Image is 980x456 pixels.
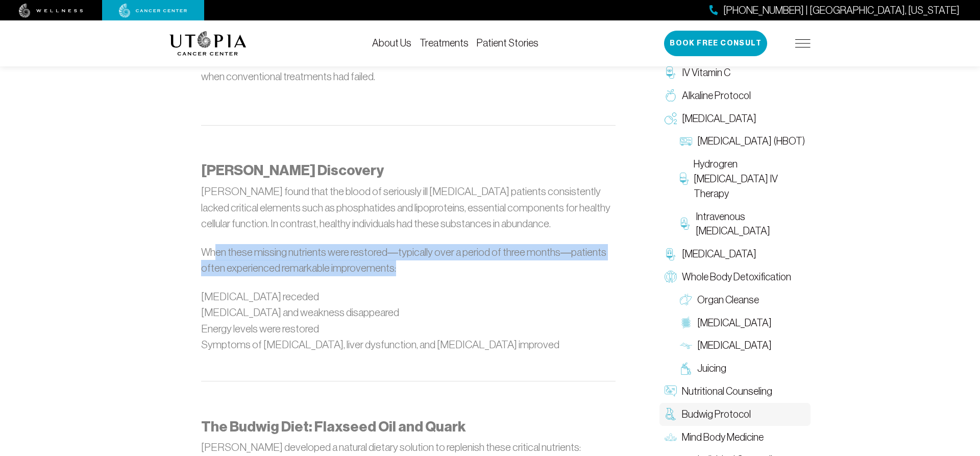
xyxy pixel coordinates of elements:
a: [MEDICAL_DATA] [675,311,811,334]
button: Book Free Consult [664,31,767,56]
a: IV Vitamin C [659,61,811,84]
span: Intravenous [MEDICAL_DATA] [696,209,805,239]
img: Oxygen Therapy [665,112,677,125]
li: [MEDICAL_DATA] and weakness disappeared [201,304,616,321]
a: Mind Body Medicine [659,426,811,449]
span: Hydrogren [MEDICAL_DATA] IV Therapy [694,157,805,201]
a: Alkaline Protocol [659,84,811,107]
li: Symptoms of [MEDICAL_DATA], liver dysfunction, and [MEDICAL_DATA] improved [201,337,616,353]
a: Budwig Protocol [659,403,811,426]
span: [MEDICAL_DATA] [682,247,756,261]
span: Nutritional Counseling [682,384,772,399]
a: Hydrogren [MEDICAL_DATA] IV Therapy [675,153,811,205]
img: Intravenous Ozone Therapy [680,218,691,230]
img: wellness [19,4,83,18]
p: [PERSON_NAME] developed a natural dietary solution to replenish these critical nutrients: [201,439,616,455]
img: Hyperbaric Oxygen Therapy (HBOT) [680,135,692,148]
span: Organ Cleanse [697,293,759,307]
a: Juicing [675,357,811,380]
a: Intravenous [MEDICAL_DATA] [675,205,811,243]
img: Mind Body Medicine [665,431,677,443]
span: Mind Body Medicine [682,430,764,445]
img: Lymphatic Massage [680,340,692,352]
img: Nutritional Counseling [665,385,677,397]
span: Juicing [697,361,726,376]
img: logo [169,31,247,56]
img: Whole Body Detoxification [665,271,677,283]
a: [MEDICAL_DATA] [675,334,811,357]
span: [MEDICAL_DATA] [682,111,756,126]
a: Organ Cleanse [675,289,811,311]
img: Hydrogren Peroxide IV Therapy [680,173,689,185]
span: [PHONE_NUMBER] | [GEOGRAPHIC_DATA], [US_STATE] [723,3,960,18]
a: Treatments [420,37,469,49]
strong: The Budwig Diet: Flaxseed Oil and Quark [201,418,466,435]
strong: [PERSON_NAME] Discovery [201,162,384,179]
a: Patient Stories [477,37,538,49]
a: About Us [372,37,411,49]
img: Organ Cleanse [680,294,692,306]
img: Budwig Protocol [665,408,677,420]
span: Whole Body Detoxification [682,270,791,284]
img: Colon Therapy [680,317,692,329]
li: Energy levels were restored [201,321,616,337]
span: [MEDICAL_DATA] [697,338,772,353]
p: When these missing nutrients were restored—typically over a period of three months—patients often... [201,244,616,276]
li: [MEDICAL_DATA] receded [201,289,616,305]
a: [MEDICAL_DATA] [659,243,811,266]
span: Alkaline Protocol [682,88,751,103]
span: Budwig Protocol [682,407,751,422]
p: [PERSON_NAME] found that the blood of seriously ill [MEDICAL_DATA] patients consistently lacked c... [201,183,616,232]
img: Alkaline Protocol [665,89,677,102]
a: [MEDICAL_DATA] [659,107,811,130]
a: [MEDICAL_DATA] (HBOT) [675,130,811,153]
img: Juicing [680,363,692,375]
a: [PHONE_NUMBER] | [GEOGRAPHIC_DATA], [US_STATE] [709,3,960,18]
a: Whole Body Detoxification [659,266,811,289]
span: [MEDICAL_DATA] (HBOT) [697,134,805,149]
img: cancer center [119,4,187,18]
img: icon-hamburger [795,39,811,47]
img: Chelation Therapy [665,248,677,260]
a: Nutritional Counseling [659,380,811,403]
img: IV Vitamin C [665,66,677,79]
span: [MEDICAL_DATA] [697,316,772,330]
span: IV Vitamin C [682,65,730,80]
